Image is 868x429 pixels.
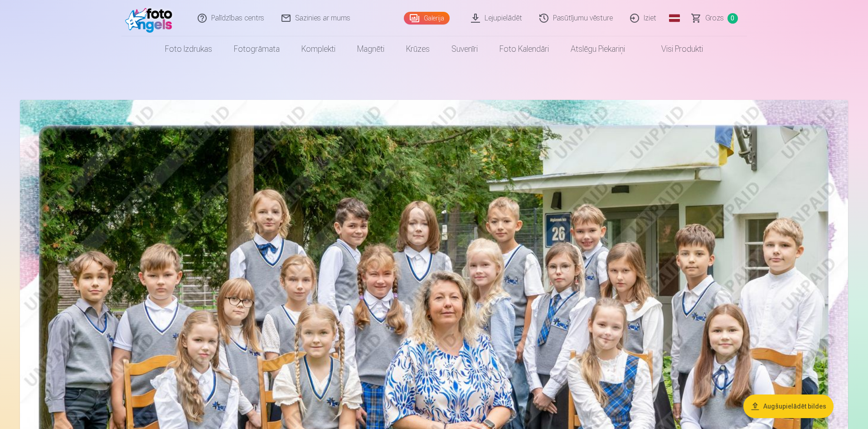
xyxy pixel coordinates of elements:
[727,13,738,24] span: 0
[441,36,489,62] a: Suvenīri
[489,36,560,62] a: Foto kalendāri
[154,36,223,62] a: Foto izdrukas
[636,36,714,62] a: Visi produkti
[560,36,636,62] a: Atslēgu piekariņi
[404,12,450,25] a: Galerija
[346,36,395,62] a: Magnēti
[291,36,346,62] a: Komplekti
[125,4,177,33] img: /fa1
[395,36,441,62] a: Krūzes
[705,13,724,24] span: Grozs
[743,394,834,418] button: Augšupielādēt bildes
[223,36,291,62] a: Fotogrāmata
